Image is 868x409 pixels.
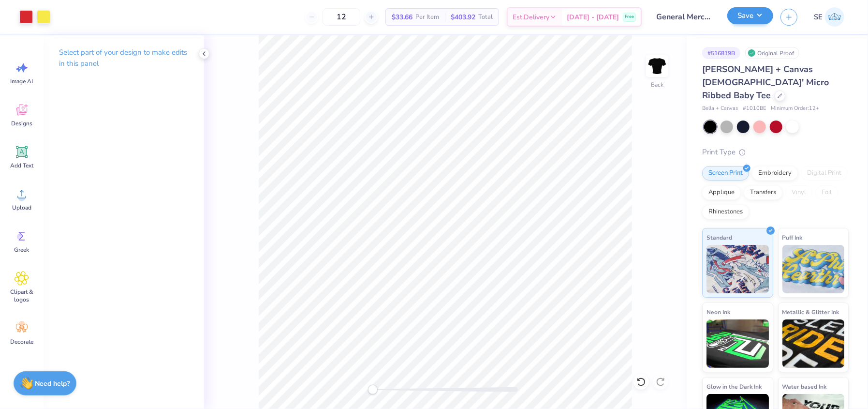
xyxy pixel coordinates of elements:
[782,307,839,317] span: Metallic & Glitter Ink
[6,288,38,303] span: Clipart & logos
[567,12,619,22] span: [DATE] - [DATE]
[415,12,439,22] span: Per Item
[771,105,819,113] span: Minimum Order: 12 +
[59,47,189,69] p: Select part of your design to make edits in this panel
[702,185,741,200] div: Applique
[702,166,749,181] div: Screen Print
[744,185,782,200] div: Transfers
[782,381,827,392] span: Water based Ink
[702,205,749,219] div: Rhinestones
[11,120,32,127] span: Designs
[706,381,762,392] span: Glow in the Dark Ink
[651,80,663,89] div: Back
[801,166,848,181] div: Digital Print
[513,12,549,22] span: Est. Delivery
[782,245,845,293] img: Puff Ink
[451,12,475,22] span: $403.92
[478,12,493,22] span: Total
[706,307,730,317] span: Neon Ink
[392,12,412,22] span: $33.66
[706,319,769,368] img: Neon Ink
[368,385,378,394] div: Accessibility label
[10,162,33,169] span: Add Text
[745,47,799,59] div: Original Proof
[10,338,33,346] span: Decorate
[649,7,720,27] input: Untitled Design
[782,319,845,368] img: Metallic & Glitter Ink
[702,147,849,158] div: Print Type
[323,8,360,26] input: – –
[647,56,667,76] img: Back
[814,12,823,23] span: SE
[809,7,849,27] a: SE
[12,204,31,212] span: Upload
[706,232,732,242] span: Standard
[727,7,773,24] button: Save
[702,105,738,113] span: Bella + Canvas
[785,185,812,200] div: Vinyl
[782,232,803,242] span: Puff Ink
[702,63,829,101] span: [PERSON_NAME] + Canvas [DEMOGRAPHIC_DATA]' Micro Ribbed Baby Tee
[702,47,740,59] div: # 516819B
[625,14,634,20] span: Free
[815,185,838,200] div: Foil
[706,245,769,293] img: Standard
[35,379,70,388] strong: Need help?
[15,246,29,254] span: Greek
[825,7,844,27] img: Shirley Evaleen B
[752,166,798,181] div: Embroidery
[11,77,33,85] span: Image AI
[743,105,766,113] span: # 1010BE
